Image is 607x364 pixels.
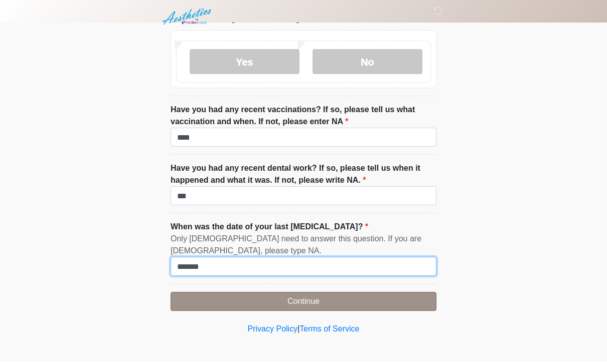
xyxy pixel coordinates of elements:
[297,327,299,335] a: |
[313,52,422,77] label: No
[171,235,436,259] div: Only [DEMOGRAPHIC_DATA] need to answer this question. If you are [DEMOGRAPHIC_DATA], please type NA.
[248,327,298,335] a: Privacy Policy
[190,52,299,77] label: Yes
[171,106,436,130] label: Have you had any recent vaccinations? If so, please tell us what vaccination and when. If not, pl...
[299,327,359,335] a: Terms of Service
[171,223,368,235] label: When was the date of your last [MEDICAL_DATA]?
[161,8,215,31] img: Aesthetics by Emediate Cure Logo
[171,165,436,189] label: Have you had any recent dental work? If so, please tell us when it happened and what it was. If n...
[171,294,436,313] button: Continue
